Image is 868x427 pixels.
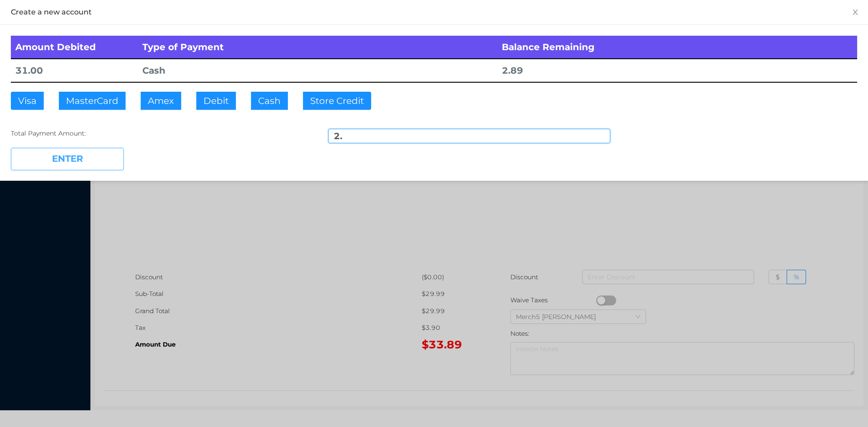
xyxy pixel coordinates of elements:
td: 2.89 [497,59,857,82]
button: Store Credit [303,92,371,110]
div: Total Payment Amount: [11,129,293,138]
button: Visa [11,92,44,110]
i: icon: close [852,9,859,16]
th: Balance Remaining [497,36,857,59]
th: Amount Debited [11,36,138,59]
button: Cash [251,92,288,110]
div: Create a new account [11,7,857,17]
button: Debit [196,92,236,110]
td: Cash [138,59,498,82]
td: 31.00 [11,59,138,82]
th: Type of Payment [138,36,498,59]
button: MasterCard [59,92,126,110]
button: ENTER [11,148,124,170]
button: Amex [141,92,181,110]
